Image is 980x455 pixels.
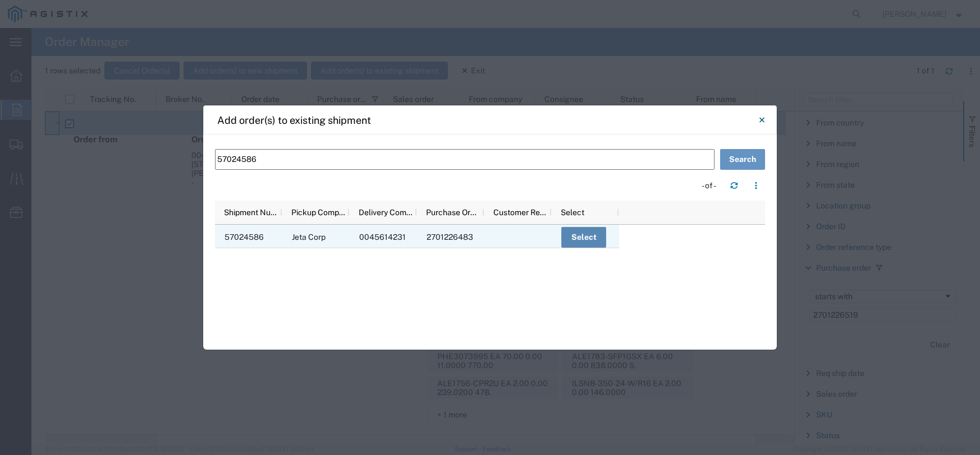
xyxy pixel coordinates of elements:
button: Refresh table [725,177,743,194]
span: Purchase Order [426,208,480,217]
span: Jeta Corp [292,233,326,242]
span: Select [561,208,584,217]
span: Pickup Company [291,208,345,217]
span: 57024586 [225,233,264,242]
span: 0045614231 [359,233,406,242]
span: Customer Reference [493,208,547,217]
button: Select [561,227,606,248]
input: Search by shipment ID or PO number [215,149,715,170]
div: - of - [702,180,721,192]
button: Search [720,149,765,170]
span: 2701226483 [427,233,473,242]
h4: Add order(s) to existing shipment [217,113,371,128]
span: Shipment Number [224,208,278,217]
span: Delivery Company [359,208,413,217]
button: Close [750,109,773,131]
